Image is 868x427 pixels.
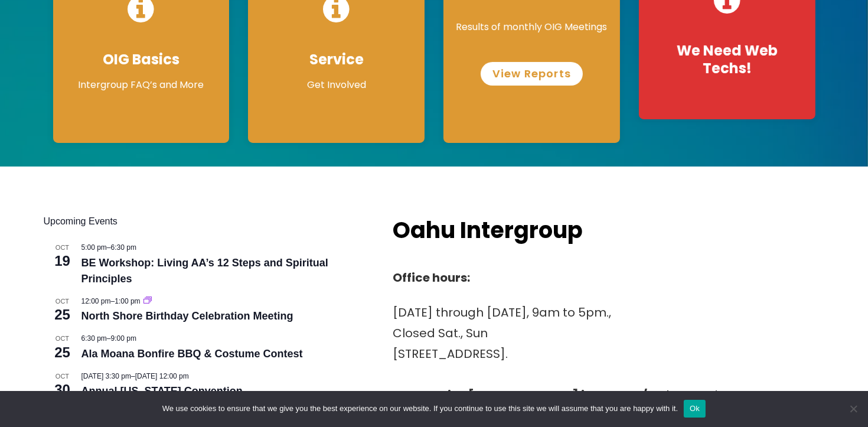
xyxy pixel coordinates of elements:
h4: OIG Basics [65,51,218,69]
a: View Reports [481,62,583,86]
a: BE Workshop: Living AA’s 12 Steps and Spiritual Principles [81,257,328,285]
span: 30 [44,380,81,400]
span: 6:30 pm [111,243,136,252]
span: We use cookies to ensure that we give you the best experience on our website. If you continue to ... [162,403,678,415]
span: Oct [44,243,81,253]
span: [DATE] 3:30 pm [81,372,131,380]
span: 9:00 pm [111,334,136,343]
a: Event series: North Shore Birthday Celebration Meeting [143,297,152,305]
span: 5:00 pm [81,243,107,252]
span: 25 [44,343,81,363]
p: Get Involved [260,78,413,92]
time: – [81,243,136,252]
a: Annual [US_STATE] Convention [81,385,243,397]
h2: Upcoming Events [44,214,370,229]
span: 6:30 pm [81,334,107,343]
span: 1:00 pm [115,297,140,305]
span: 19 [44,251,81,271]
strong: Office hours: [393,269,470,286]
span: 25 [44,305,81,325]
span: No [847,403,859,415]
time: – [81,297,142,305]
h4: We Need Web Techs! [651,42,804,77]
button: Ok [684,400,706,418]
a: North Shore Birthday Celebration Meeting [81,310,293,322]
time: – [81,334,136,343]
span: Oct [44,334,81,344]
a: Ala Moana Bonfire BBQ & Costume Contest [81,348,303,360]
p: Intergroup FAQ’s and More [65,78,218,92]
span: [DATE] 12:00 pm [135,372,189,380]
span: Oct [44,371,81,382]
strong: Our helpline [PHONE_NUMBER] is open 24/7 [393,387,654,403]
time: – [81,372,189,380]
p: Results of monthly OIG Meetings [455,20,608,34]
h2: Oahu Intergroup [393,214,677,247]
span: Oct [44,296,81,307]
span: 12:00 pm [81,297,111,305]
h4: Service [260,51,413,69]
